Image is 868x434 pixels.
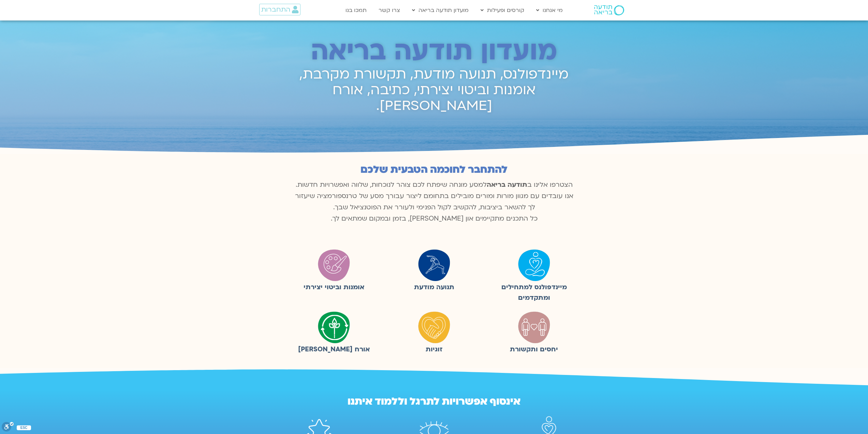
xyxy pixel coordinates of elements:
[285,396,583,407] h2: אינסוף אפשרויות לתרגל וללמוד איתנו
[387,282,481,293] figcaption: תנועה מודעת
[409,4,472,17] a: מועדון תודעה בריאה
[487,282,580,303] figcaption: מיינדפולנס למתחילים ומתקדמים
[594,5,624,15] img: תודעה בריאה
[291,164,577,176] h2: להתחבר לחוכמה הטבעית שלכם
[291,179,577,224] p: הצטרפו אלינו ב למסע מונחה שיפתח לכם צוהר לנוכחות, שלווה ואפשרויות חדשות. אנו עובדים עם מגוון מורו...
[342,4,370,17] a: תמכו בנו
[288,282,381,293] figcaption: אומנות וביטוי יצירתי
[487,344,580,355] figcaption: יחסים ותקשורת
[261,6,290,13] span: התחברות
[487,180,527,189] b: תודעה בריאה
[375,4,403,17] a: צרו קשר
[288,344,381,355] figcaption: אורח [PERSON_NAME]
[533,4,566,17] a: מי אנחנו
[259,4,300,15] a: התחברות
[477,4,528,17] a: קורסים ופעילות
[291,67,578,114] h2: מיינדפולנס, תנועה מודעת, תקשורת מקרבת, אומנות וביטוי יצירתי, כתיבה, אורח [PERSON_NAME].
[291,36,578,66] h2: מועדון תודעה בריאה
[387,344,481,355] figcaption: זוגיות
